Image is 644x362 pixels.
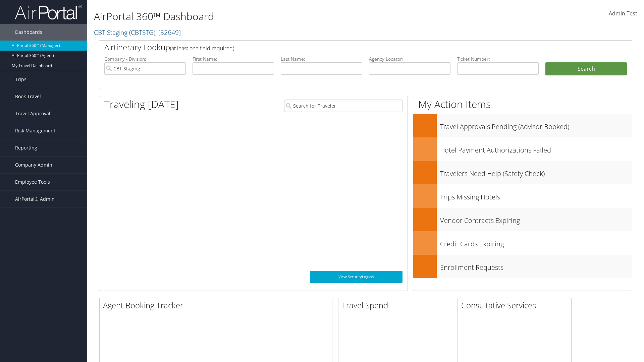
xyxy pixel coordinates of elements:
a: View SecurityLogic® [310,271,402,283]
h3: Trips Missing Hotels [440,189,632,202]
label: Agency Locator: [369,56,450,62]
label: First Name: [193,56,274,62]
button: Search [545,62,627,76]
span: Dashboards [15,24,42,41]
h2: Consultative Services [461,300,571,311]
span: AirPortal® Admin [15,191,55,207]
h3: Enrollment Requests [440,259,632,272]
span: Trips [15,71,26,88]
h3: Vendor Contracts Expiring [440,213,632,225]
span: Company Admin [15,157,52,173]
input: Search for Traveler [284,100,402,112]
label: Ticket Number: [457,56,539,62]
h1: Traveling [DATE] [104,97,179,111]
span: Employee Tools [15,174,50,190]
label: Company - Division: [104,56,186,62]
h1: My Action Items [413,97,632,111]
label: Last Name: [281,56,362,62]
span: Admin Test [609,10,637,17]
span: Reporting [15,139,37,156]
a: Admin Test [609,3,637,24]
h3: Hotel Payment Authorizations Failed [440,142,632,155]
h2: Travel Spend [342,300,452,311]
img: airportal-logo.png [15,4,82,20]
span: (at least one field required) [170,45,234,52]
a: CBT Staging [94,28,181,37]
h2: Agent Booking Tracker [103,300,332,311]
h3: Travel Approvals Pending (Advisor Booked) [440,119,632,131]
h2: Airtinerary Lookup [104,42,583,53]
a: Travelers Need Help (Safety Check) [413,161,632,184]
span: , [ 32649 ] [155,28,181,37]
a: Trips Missing Hotels [413,184,632,208]
h1: AirPortal 360™ Dashboard [94,9,456,23]
span: Risk Management [15,122,55,139]
span: Book Travel [15,88,41,105]
h3: Travelers Need Help (Safety Check) [440,166,632,178]
a: Hotel Payment Authorizations Failed [413,137,632,161]
a: Vendor Contracts Expiring [413,208,632,231]
h3: Credit Cards Expiring [440,236,632,249]
span: ( CBTSTG ) [129,28,155,37]
a: Travel Approvals Pending (Advisor Booked) [413,114,632,137]
a: Enrollment Requests [413,255,632,278]
span: Travel Approval [15,105,50,122]
a: Credit Cards Expiring [413,231,632,255]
